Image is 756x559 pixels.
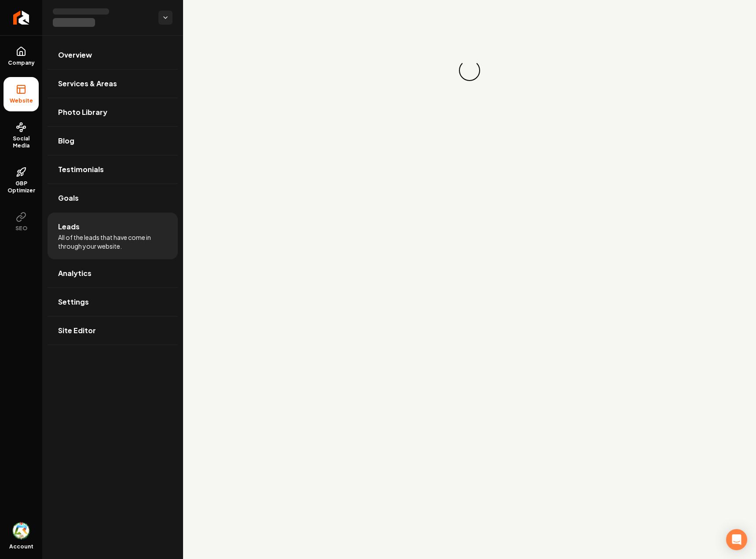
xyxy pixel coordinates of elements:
a: Social Media [4,115,39,156]
span: Overview [58,50,92,60]
img: Rebolt Logo [13,11,29,25]
span: Settings [58,297,89,307]
span: Testimonials [58,164,104,175]
span: Goals [58,193,79,203]
a: Company [4,39,39,74]
a: Settings [48,288,178,316]
span: Blog [58,136,74,146]
span: Company [4,59,38,66]
span: All of the leads that have come in through your website. [58,233,167,250]
button: Open user button [12,522,30,540]
a: GBP Optimizer [4,160,39,201]
span: Website [6,97,37,104]
div: Loading [455,55,484,85]
button: SEO [4,205,39,239]
span: Site Editor [58,325,96,336]
a: Analytics [48,259,178,287]
span: SEO [12,225,31,232]
a: Photo Library [48,98,178,126]
a: Site Editor [48,316,178,345]
span: Account [9,543,33,550]
span: Photo Library [58,107,107,118]
span: Services & Areas [58,78,117,89]
span: GBP Optimizer [4,180,39,194]
a: Services & Areas [48,70,178,98]
span: Social Media [4,135,39,149]
a: Overview [48,41,178,69]
div: Open Intercom Messenger [726,529,747,550]
span: Leads [58,221,80,232]
span: Analytics [58,268,92,279]
a: Goals [48,184,178,212]
img: Parker Hunter [12,522,30,540]
a: Testimonials [48,155,178,184]
a: Blog [48,127,178,155]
